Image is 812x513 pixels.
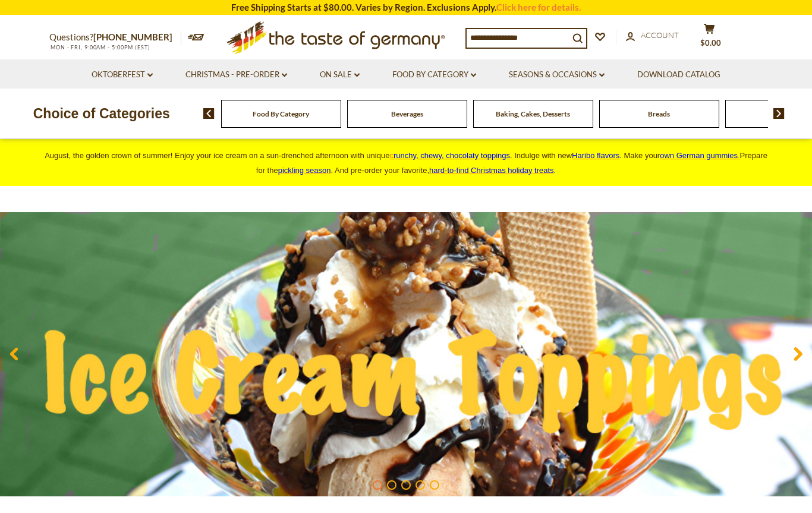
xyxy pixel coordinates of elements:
a: Oktoberfest [92,68,153,81]
img: previous arrow [203,108,215,119]
a: Account [626,29,679,42]
a: hard-to-find Christmas holiday treats [429,166,554,175]
span: August, the golden crown of summer! Enjoy your ice cream on a sun-drenched afternoon with unique ... [45,151,767,175]
a: Download Catalog [637,68,720,81]
a: Beverages [391,109,423,118]
a: Haribo flavors [572,151,619,160]
a: [PHONE_NUMBER] [93,32,172,42]
a: crunchy, chewy, chocolaty toppings [389,151,510,160]
a: Baking, Cakes, Desserts [496,109,570,118]
span: runchy, chewy, chocolaty toppings [394,151,510,160]
span: . [429,166,556,175]
a: Food By Category [253,109,309,118]
img: next arrow [773,108,785,119]
p: Questions? [49,30,181,45]
a: pickling season [278,166,331,175]
span: MON - FRI, 9:00AM - 5:00PM (EST) [49,44,150,51]
a: On Sale [320,68,360,81]
a: Food By Category [392,68,476,81]
a: Breads [648,109,670,118]
a: Click here for details. [496,2,581,12]
button: $0.00 [691,23,727,53]
span: own German gummies [660,151,738,160]
a: Seasons & Occasions [509,68,605,81]
span: $0.00 [700,38,721,48]
a: Christmas - PRE-ORDER [185,68,287,81]
a: own German gummies. [660,151,739,160]
span: Account [641,30,679,40]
